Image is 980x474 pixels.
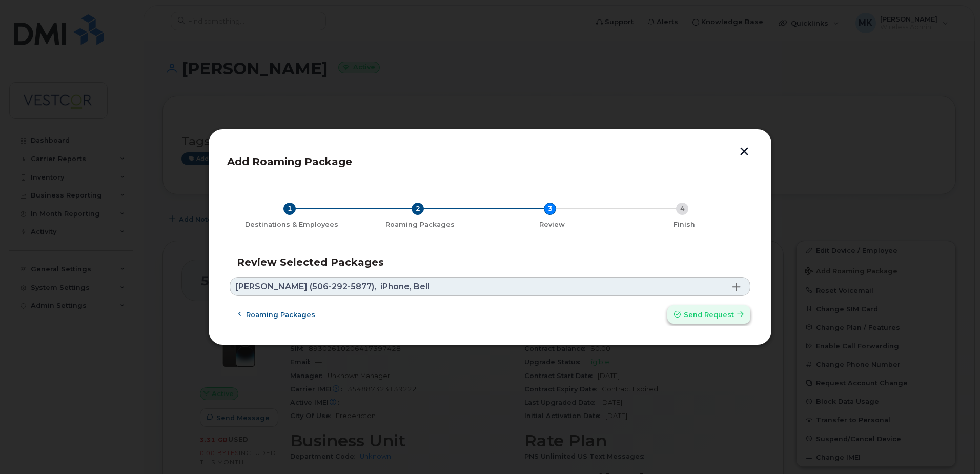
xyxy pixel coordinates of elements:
[230,277,750,296] a: [PERSON_NAME] (506-292-5877),iPhone, Bell
[358,221,482,229] div: Roaming Packages
[234,221,350,229] div: Destinations & Employees
[230,305,324,324] button: Roaming packages
[667,305,750,324] button: Send request
[676,203,688,215] div: 4
[227,155,352,168] span: Add Roaming Package
[237,256,743,268] h3: Review Selected Packages
[235,283,376,291] span: [PERSON_NAME] (506-292-5877),
[246,310,315,320] span: Roaming packages
[412,203,424,215] div: 2
[380,283,430,291] span: iPhone, Bell
[684,310,734,320] span: Send request
[622,221,746,229] div: Finish
[283,203,296,215] div: 1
